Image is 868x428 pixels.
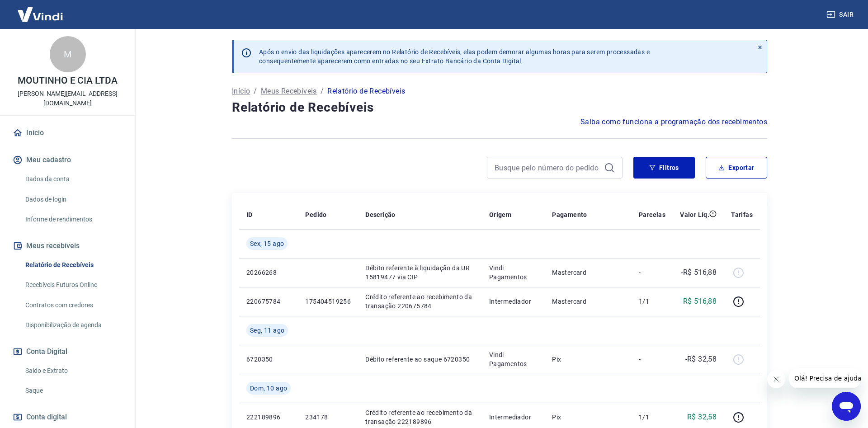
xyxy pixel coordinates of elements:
a: Informe de rendimentos [22,210,124,229]
p: - [639,355,665,364]
a: Dados de login [22,190,124,209]
div: M [50,36,86,72]
p: ID [246,210,253,219]
p: Intermediador [489,297,538,306]
p: Mastercard [552,297,624,306]
a: Saiba como funciona a programação dos recebimentos [580,117,767,127]
span: Dom, 10 ago [250,384,287,393]
button: Filtros [633,157,695,179]
p: Valor Líq. [680,210,709,219]
p: Pix [552,355,624,364]
p: 6720350 [246,355,291,364]
a: Meus Recebíveis [261,86,317,97]
p: Vindi Pagamentos [489,263,538,282]
a: Dados da conta [22,170,124,188]
iframe: Botão para abrir a janela de mensagens [832,392,861,421]
button: Exportar [706,157,767,179]
input: Busque pelo número do pedido [495,161,600,174]
p: 234178 [305,413,351,422]
button: Conta Digital [11,342,124,362]
p: Parcelas [639,210,665,219]
p: Crédito referente ao recebimento da transação 220675784 [365,292,475,310]
p: Crédito referente ao recebimento da transação 222189896 [365,408,475,426]
p: Débito referente à liquidação da UR 15819477 via CIP [365,263,475,282]
p: Tarifas [731,210,753,219]
p: 1/1 [639,297,665,306]
p: 175404519256 [305,297,351,306]
p: R$ 32,58 [687,412,717,423]
button: Meus recebíveis [11,236,124,256]
a: Recebíveis Futuros Online [22,276,124,294]
p: MOUTINHO E CIA LTDA [18,76,118,85]
span: Seg, 11 ago [250,326,284,335]
a: Início [11,123,124,143]
span: Sex, 15 ago [250,239,284,248]
p: 222189896 [246,413,291,422]
p: [PERSON_NAME][EMAIL_ADDRESS][DOMAIN_NAME] [7,89,128,108]
img: Vindi [11,0,70,28]
button: Meu cadastro [11,150,124,170]
p: -R$ 516,88 [681,267,717,278]
p: Pagamento [552,210,587,219]
a: Contratos com credores [22,296,124,315]
p: R$ 516,88 [683,296,717,307]
a: Conta digital [11,407,124,427]
iframe: Mensagem da empresa [789,368,861,388]
p: 220675784 [246,297,291,306]
p: Origem [489,210,511,219]
a: Início [232,86,250,97]
a: Saque [22,381,124,400]
a: Saldo e Extrato [22,362,124,380]
a: Disponibilização de agenda [22,316,124,334]
p: 1/1 [639,413,665,422]
p: 20266268 [246,268,291,277]
button: Sair [825,6,857,23]
p: Intermediador [489,413,538,422]
p: Vindi Pagamentos [489,350,538,368]
p: Mastercard [552,268,624,277]
p: Descrição [365,210,396,219]
iframe: Fechar mensagem [767,370,785,388]
p: -R$ 32,58 [685,354,717,365]
h4: Relatório de Recebíveis [232,99,767,117]
a: Relatório de Recebíveis [22,256,124,274]
span: Olá! Precisa de ajuda? [5,6,76,14]
p: / [254,86,257,97]
p: Relatório de Recebíveis [327,86,405,97]
p: Após o envio das liquidações aparecerem no Relatório de Recebíveis, elas podem demorar algumas ho... [259,47,650,66]
p: / [321,86,324,97]
p: - [639,268,665,277]
p: Débito referente ao saque 6720350 [365,355,475,364]
p: Pedido [305,210,326,219]
p: Pix [552,413,624,422]
span: Conta digital [26,411,67,423]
